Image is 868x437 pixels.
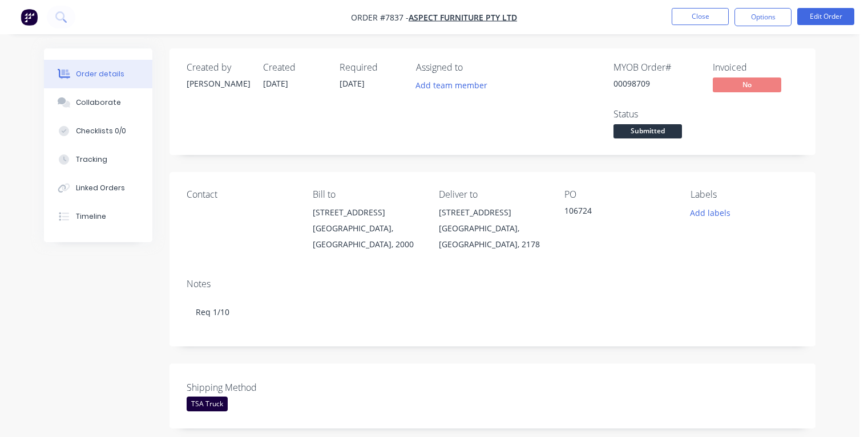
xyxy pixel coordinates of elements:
[613,124,682,141] button: Submitted
[313,205,421,220] div: [STREET_ADDRESS]
[76,126,126,136] div: Checklists 0/0
[672,8,729,25] button: Close
[439,189,547,200] div: Deliver to
[797,8,854,25] button: Edit Order
[263,62,326,73] div: Created
[187,397,228,411] div: TSA Truck
[351,12,409,23] span: Order #7837 -
[76,69,124,79] div: Order details
[734,8,792,26] button: Options
[76,211,106,222] div: Timeline
[44,174,152,202] button: Linked Orders
[187,77,249,89] div: [PERSON_NAME]
[76,154,107,165] div: Tracking
[439,220,547,252] div: [GEOGRAPHIC_DATA], [GEOGRAPHIC_DATA], 2178
[44,60,152,88] button: Order details
[340,78,365,89] span: [DATE]
[313,189,421,200] div: Bill to
[613,124,682,138] span: Submitted
[713,62,798,73] div: Invoiced
[410,77,494,93] button: Add team member
[613,62,699,73] div: MYOB Order #
[76,97,121,108] div: Collaborate
[44,202,152,231] button: Timeline
[21,9,38,26] img: Factory
[263,78,288,89] span: [DATE]
[564,205,672,220] div: 106724
[340,62,402,73] div: Required
[684,205,737,220] button: Add labels
[409,12,517,23] a: Aspect Furniture Pty Ltd
[187,295,798,329] div: Req 1/10
[439,205,547,220] div: [STREET_ADDRESS]
[44,117,152,145] button: Checklists 0/0
[416,77,494,93] button: Add team member
[187,381,329,394] label: Shipping Method
[713,77,781,92] span: No
[187,279,798,289] div: Notes
[564,189,672,200] div: PO
[76,183,125,193] div: Linked Orders
[439,205,547,252] div: [STREET_ADDRESS][GEOGRAPHIC_DATA], [GEOGRAPHIC_DATA], 2178
[44,88,152,117] button: Collaborate
[44,145,152,174] button: Tracking
[613,109,699,120] div: Status
[187,62,249,73] div: Created by
[416,62,530,73] div: Assigned to
[613,77,699,89] div: 00098709
[313,205,421,252] div: [STREET_ADDRESS][GEOGRAPHIC_DATA], [GEOGRAPHIC_DATA], 2000
[691,189,798,200] div: Labels
[313,220,421,252] div: [GEOGRAPHIC_DATA], [GEOGRAPHIC_DATA], 2000
[187,189,294,200] div: Contact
